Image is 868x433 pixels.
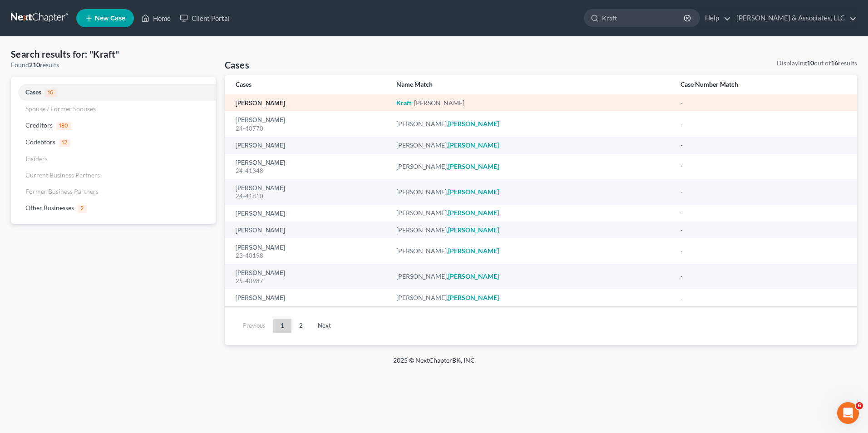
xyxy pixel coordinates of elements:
[11,117,216,134] a: Creditors180
[78,205,87,213] span: 2
[236,160,285,166] a: [PERSON_NAME]
[396,272,666,281] div: [PERSON_NAME],
[681,162,846,171] div: -
[602,10,685,26] input: Search by name...
[11,48,216,60] h4: Search results for: "Kraft"
[448,272,499,280] em: [PERSON_NAME]
[396,141,666,150] div: [PERSON_NAME],
[236,270,285,276] a: [PERSON_NAME]
[831,59,838,67] strong: 16
[448,162,499,170] em: [PERSON_NAME]
[225,59,249,71] h4: Cases
[856,402,863,409] span: 6
[25,121,53,129] span: Creditors
[681,293,846,302] div: -
[175,10,234,26] a: Client Portal
[448,120,499,128] em: [PERSON_NAME]
[236,251,382,260] div: 23-40198
[396,246,666,256] div: [PERSON_NAME],
[11,183,216,200] a: Former Business Partners
[56,122,71,130] span: 180
[448,188,499,196] em: [PERSON_NAME]
[396,187,666,197] div: [PERSON_NAME],
[700,10,731,26] a: Help
[448,226,499,234] em: [PERSON_NAME]
[236,117,285,123] a: [PERSON_NAME]
[292,319,310,333] a: 2
[396,293,666,302] div: [PERSON_NAME],
[681,187,846,197] div: -
[59,139,70,147] span: 12
[681,119,846,128] div: -
[236,167,382,175] div: 24-41348
[681,208,846,217] div: -
[29,61,40,69] strong: 210
[11,60,216,69] div: Found results
[25,155,48,162] span: Insiders
[236,295,285,301] a: [PERSON_NAME]
[25,171,100,179] span: Current Business Partners
[225,75,389,94] th: Cases
[236,277,382,285] div: 25-40987
[25,138,55,146] span: Codebtors
[11,167,216,183] a: Current Business Partners
[175,356,693,372] div: 2025 © NextChapterBK, INC
[681,272,846,281] div: -
[25,105,96,113] span: Spouse / Former Spouses
[137,10,175,26] a: Home
[448,209,499,216] em: [PERSON_NAME]
[396,99,411,107] em: Kraft
[448,247,499,255] em: [PERSON_NAME]
[11,101,216,117] a: Spouse / Former Spouses
[396,208,666,217] div: [PERSON_NAME],
[681,246,846,256] div: -
[389,75,673,94] th: Name Match
[777,59,857,68] div: Displaying out of results
[236,245,285,251] a: [PERSON_NAME]
[25,204,74,212] span: Other Businesses
[11,84,216,101] a: Cases16
[807,59,814,67] strong: 10
[11,200,216,216] a: Other Businesses2
[448,294,499,301] em: [PERSON_NAME]
[311,319,338,333] a: Next
[25,187,99,195] span: Former Business Partners
[396,119,666,128] div: [PERSON_NAME],
[732,10,857,26] a: [PERSON_NAME] & Associates, LLC
[11,134,216,151] a: Codebtors12
[673,75,857,94] th: Case Number Match
[837,402,859,424] iframe: Intercom live chat
[236,227,285,234] a: [PERSON_NAME]
[236,100,285,107] a: [PERSON_NAME]
[236,192,382,201] div: 24-41810
[95,15,125,22] span: New Case
[448,141,499,149] em: [PERSON_NAME]
[236,211,285,217] a: [PERSON_NAME]
[236,124,382,133] div: 24-40770
[681,98,846,108] div: -
[273,319,291,333] a: 1
[45,89,57,97] span: 16
[11,151,216,167] a: Insiders
[396,226,666,235] div: [PERSON_NAME],
[396,98,666,108] div: , [PERSON_NAME]
[25,88,41,96] span: Cases
[236,143,285,149] a: [PERSON_NAME]
[236,185,285,192] a: [PERSON_NAME]
[681,226,846,235] div: -
[681,141,846,150] div: -
[396,162,666,171] div: [PERSON_NAME],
